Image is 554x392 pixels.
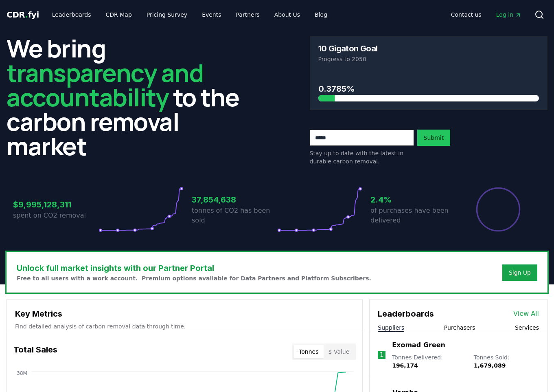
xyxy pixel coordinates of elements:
p: Free to all users with a work account. Premium options available for Data Partners and Platform S... [17,274,371,282]
a: About Us [268,7,307,22]
h3: $9,995,128,311 [13,198,99,211]
button: Tonnes [294,345,323,358]
tspan: 38M [17,370,27,376]
a: Partners [230,7,266,22]
nav: Main [46,7,334,22]
button: Services [515,324,539,332]
a: Leaderboards [46,7,98,22]
p: 1 [380,350,384,360]
h3: Total Sales [13,344,57,360]
a: View All [513,309,539,319]
nav: Main [445,7,528,22]
h3: Leaderboards [378,308,434,320]
span: CDR fyi [7,10,39,20]
span: transparency and accountability [7,56,203,114]
h3: 37,854,638 [192,194,277,206]
button: Purchasers [444,324,475,332]
p: Tonnes Delivered : [392,353,466,370]
h3: 2.4% [370,194,456,206]
p: of purchases have been delivered [370,206,456,225]
p: Find detailed analysis of carbon removal data through time. [15,322,354,330]
a: Exomad Green [392,340,445,350]
p: tonnes of CO2 has been sold [192,206,277,225]
span: . [25,10,28,20]
span: 1,679,089 [474,362,506,369]
h3: 10 Gigaton Goal [318,44,378,53]
button: Sign Up [502,264,537,281]
h2: We bring to the carbon removal market [7,36,245,158]
span: 196,174 [392,362,418,369]
h3: 0.3785% [318,83,539,95]
span: Log in [496,11,521,19]
a: Sign Up [509,269,531,277]
h3: Key Metrics [15,308,354,320]
a: Log in [490,7,528,22]
p: Progress to 2050 [318,55,539,63]
h3: Unlock full market insights with our Partner Portal [17,262,371,274]
p: spent on CO2 removal [13,211,99,220]
p: Tonnes Sold : [474,353,539,370]
a: CDR.fyi [7,9,39,20]
button: $ Value [324,345,355,358]
p: Stay up to date with the latest in durable carbon removal. [310,149,414,165]
div: Percentage of sales delivered [475,187,521,232]
button: Suppliers [378,324,404,332]
a: Pricing Survey [140,7,194,22]
a: Events [195,7,228,22]
button: Submit [417,130,451,146]
a: Contact us [445,7,488,22]
a: CDR Map [99,7,138,22]
a: Blog [308,7,334,22]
